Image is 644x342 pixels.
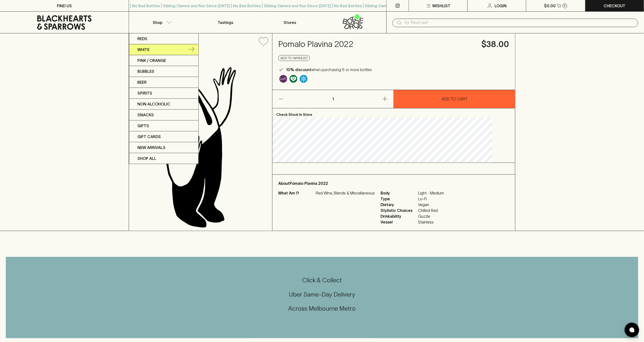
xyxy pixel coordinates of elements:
[129,153,198,164] a: SHOP ALL
[137,101,170,107] p: Non Alcoholic
[137,68,154,74] p: Bubbles
[137,58,166,63] p: Pink / Orange
[137,47,150,52] p: White
[137,90,152,96] p: Spirits
[129,88,198,99] a: Spirits
[137,36,147,42] p: Reds
[129,131,198,142] a: Gift Cards
[137,123,149,129] p: Gifts
[129,55,198,66] a: Pink / Orange
[129,142,198,153] a: New Arrivals
[129,44,198,55] a: White
[129,99,198,110] a: Non Alcoholic
[129,110,198,120] a: Snacks
[129,66,198,77] a: Bubbles
[137,145,165,150] p: New Arrivals
[137,156,156,161] p: SHOP ALL
[129,33,198,44] a: Reds
[137,112,154,118] p: Snacks
[129,120,198,131] a: Gifts
[137,79,147,85] p: Beer
[137,134,161,140] p: Gift Cards
[129,77,198,88] a: Beer
[629,327,634,332] img: bubble-icon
